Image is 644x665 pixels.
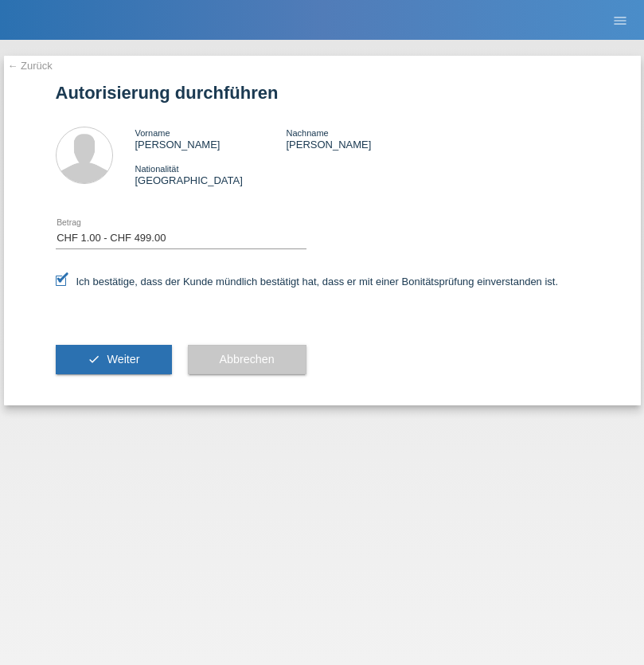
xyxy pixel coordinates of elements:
[135,164,179,174] span: Nationalität
[56,345,172,375] button: check Weiter
[135,162,287,186] div: [GEOGRAPHIC_DATA]
[612,13,628,29] i: menu
[286,128,328,138] span: Nachname
[286,127,437,151] div: [PERSON_NAME]
[135,128,170,138] span: Vorname
[88,353,100,366] i: check
[135,127,287,151] div: [PERSON_NAME]
[220,353,275,366] span: Abbrechen
[188,345,306,375] button: Abbrechen
[56,83,589,103] h1: Autorisierung durchführen
[604,15,636,25] a: menu
[8,60,53,72] a: ← Zurück
[56,276,559,288] label: Ich bestätige, dass der Kunde mündlich bestätigt hat, dass er mit einer Bonitätsprüfung einversta...
[107,353,139,366] span: Weiter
